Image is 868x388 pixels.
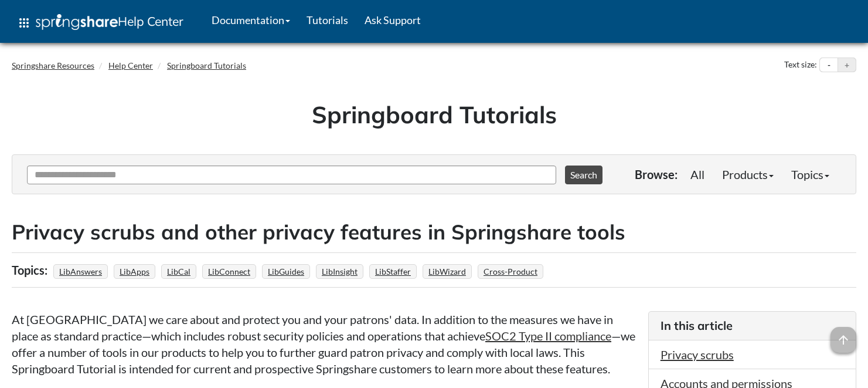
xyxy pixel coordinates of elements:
[165,263,192,280] a: LibCal
[482,263,539,280] a: Cross-Product
[206,263,252,280] a: LibConnect
[661,347,734,362] a: Privacy scrubs
[21,98,847,131] h1: Springboard Tutorials
[830,327,856,353] span: arrow_upward
[12,311,636,377] p: At [GEOGRAPHIC_DATA] we care about and protect you and your patrons' data. In addition to the mea...
[661,318,844,334] h3: In this article
[118,14,183,29] span: Help Center
[713,163,782,186] a: Products
[108,60,153,70] a: Help Center
[682,163,713,186] a: All
[838,58,856,72] button: Increase text size
[356,5,429,35] a: Ask Support
[12,218,856,247] h2: Privacy scrubs and other privacy features in Springshare tools
[12,259,50,281] div: Topics:
[17,16,31,30] span: apps
[427,263,468,280] a: LibWizard
[565,166,603,184] button: Search
[820,58,838,72] button: Decrease text size
[203,5,298,35] a: Documentation
[36,14,118,30] img: Springshare
[167,60,246,70] a: Springboard Tutorials
[830,328,856,342] a: arrow_upward
[298,5,356,35] a: Tutorials
[118,263,151,280] a: LibApps
[635,166,678,183] p: Browse:
[12,60,94,70] a: Springshare Resources
[782,58,819,73] div: Text size:
[485,329,611,343] a: SOC2 Type II compliance
[57,263,104,280] a: LibAnswers
[9,5,192,41] a: apps Help Center
[782,163,838,186] a: Topics
[320,263,359,280] a: LibInsight
[373,263,413,280] a: LibStaffer
[266,263,306,280] a: LibGuides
